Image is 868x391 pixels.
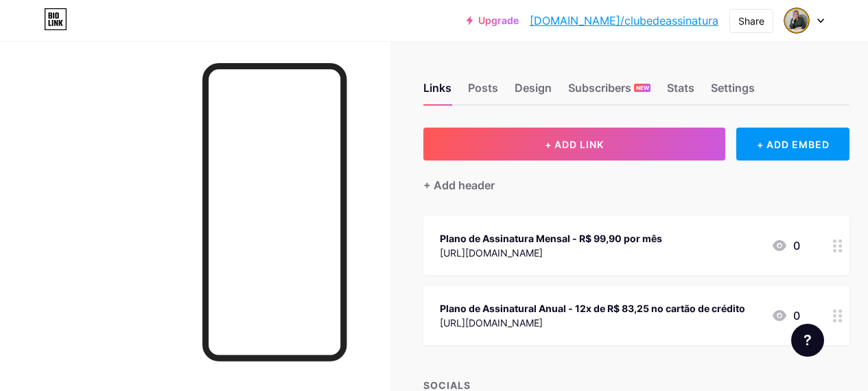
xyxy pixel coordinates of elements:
div: 0 [771,307,800,324]
div: [URL][DOMAIN_NAME] [440,316,745,330]
img: clubedeassinatura [784,8,810,34]
div: 0 [771,237,800,254]
div: Stats [667,80,694,104]
div: Settings [711,80,755,104]
div: Share [738,14,764,28]
a: [DOMAIN_NAME]/clubedeassinatura [530,12,718,29]
div: [URL][DOMAIN_NAME] [440,246,662,260]
div: Design [515,80,552,104]
span: + ADD LINK [545,139,604,150]
button: + ADD LINK [423,128,725,161]
div: Plano de Assinatura Mensal - R$ 99,90 por mês [440,231,662,246]
div: + Add header [423,177,495,193]
span: NEW [636,84,649,92]
a: Upgrade [467,15,519,26]
div: Plano de Assinatural Anual - 12x de R$ 83,25 no cartão de crédito [440,301,745,316]
div: + ADD EMBED [736,128,849,161]
div: Posts [468,80,498,104]
div: Links [423,80,451,104]
div: Subscribers [568,80,650,104]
